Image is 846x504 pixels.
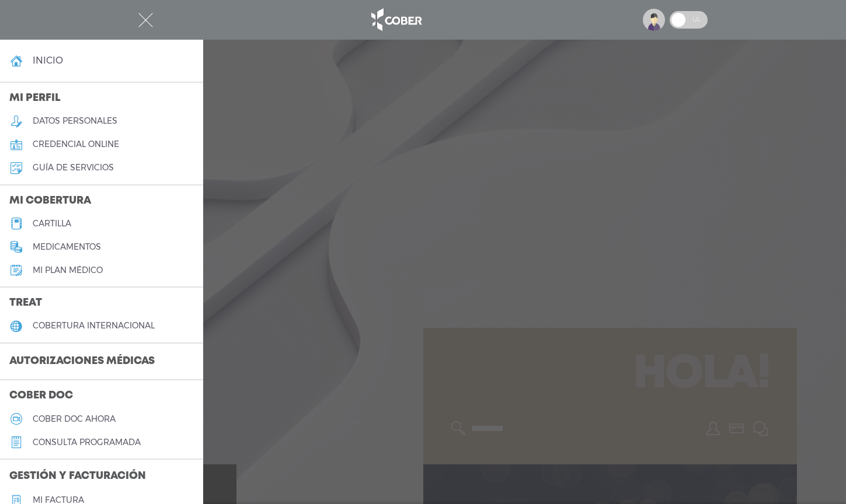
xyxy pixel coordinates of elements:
h5: credencial online [33,139,119,149]
h5: medicamentos [33,242,101,252]
img: profile-placeholder.svg [643,9,665,31]
img: Cober_menu-close-white.svg [138,13,153,27]
h5: Mi plan médico [33,265,103,275]
h5: cartilla [33,219,71,229]
h5: datos personales [33,116,117,126]
h5: Cober doc ahora [33,414,116,424]
h4: inicio [33,55,63,66]
img: logo_cober_home-white.png [365,6,426,34]
h5: guía de servicios [33,163,114,173]
h5: consulta programada [33,437,141,447]
h5: cobertura internacional [33,321,155,331]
